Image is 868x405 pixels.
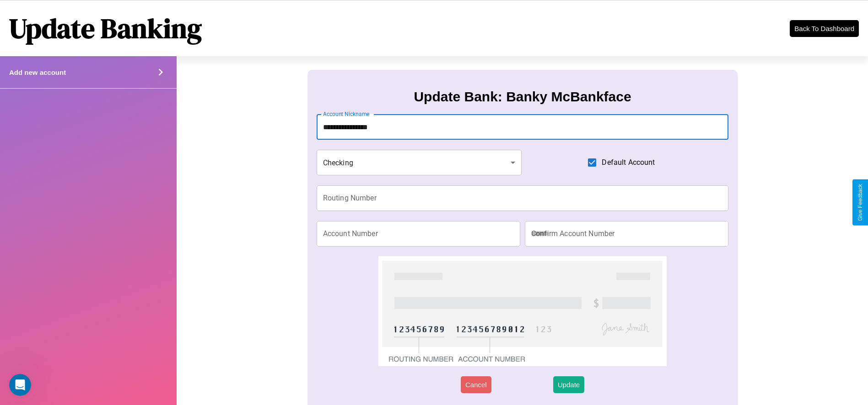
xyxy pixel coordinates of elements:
[323,110,370,118] label: Account Nickname
[414,89,631,105] h3: Update Bank: Banky McBankface
[9,68,66,76] h4: Add new account
[790,20,859,37] button: Back To Dashboard
[9,10,202,47] h1: Update Banking
[317,150,522,175] div: Checking
[553,376,584,393] button: Update
[857,184,863,221] div: Give Feedback
[9,374,31,396] iframe: Intercom live chat
[461,376,491,393] button: Cancel
[378,256,667,366] img: check
[602,157,655,168] span: Default Account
